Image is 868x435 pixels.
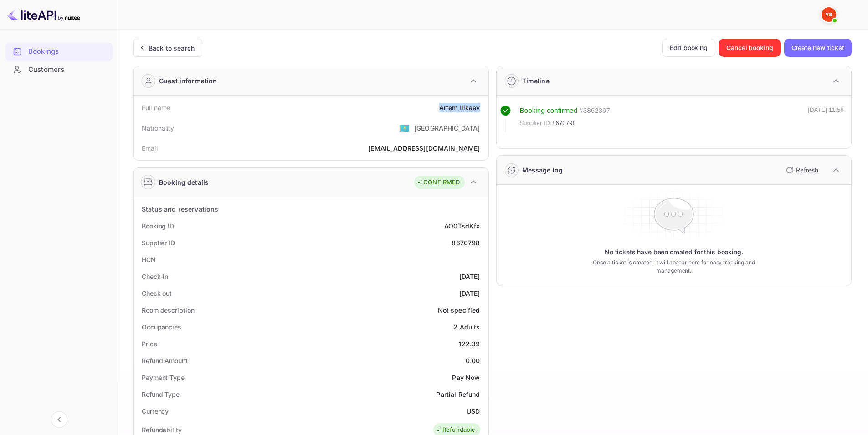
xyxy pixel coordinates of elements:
div: Guest information [159,76,217,86]
div: Not specified [438,305,480,315]
div: Booking details [159,177,209,187]
div: Refund Amount [142,356,188,365]
div: Price [142,339,157,349]
div: Booking confirmed [520,106,578,116]
p: Once a ticket is created, it will appear here for easy tracking and management. [578,258,769,275]
div: Refund Type [142,389,180,399]
span: United States [399,120,410,136]
div: 0.00 [466,356,480,365]
div: Bookings [28,46,108,57]
p: Refresh [796,165,818,175]
div: Check out [142,288,172,298]
div: Check-in [142,272,168,281]
div: [GEOGRAPHIC_DATA] [414,123,480,133]
a: Customers [5,61,113,78]
div: Supplier ID [142,238,175,248]
div: Refundability [142,425,182,435]
div: HCN [142,255,156,264]
div: Booking ID [142,221,174,231]
div: Customers [28,65,108,75]
div: USD [467,406,480,416]
div: Customers [5,61,113,79]
img: LiteAPI logo [7,7,80,22]
button: Create new ticket [784,39,852,57]
div: Full name [142,103,170,112]
button: Collapse navigation [51,411,67,428]
span: Supplier ID: [520,119,552,128]
div: Status and reservations [142,204,218,214]
div: 122.39 [459,339,480,349]
button: Refresh [781,163,822,177]
div: Nationality [142,123,175,133]
div: 8670798 [452,238,480,248]
div: AO0TsdKfx [444,221,480,231]
div: Timeline [522,76,550,86]
div: Pay Now [452,373,480,382]
div: Currency [142,406,169,416]
div: Room description [142,305,194,315]
div: [EMAIL_ADDRESS][DOMAIN_NAME] [368,143,480,153]
div: Partial Refund [436,389,480,399]
div: Message log [522,165,563,175]
div: Refundable [436,425,476,435]
div: Bookings [5,43,113,61]
button: Edit booking [662,39,715,57]
div: [DATE] [459,272,480,281]
div: Back to search [149,43,195,53]
p: No tickets have been created for this booking. [605,248,743,257]
div: Payment Type [142,373,185,382]
div: Occupancies [142,322,181,332]
button: Cancel booking [719,39,781,57]
span: 8670798 [552,119,576,128]
div: Artem Ilikaev [439,103,480,112]
img: Yandex Support [822,7,836,22]
div: [DATE] [459,288,480,298]
a: Bookings [5,43,113,60]
div: CONFIRMED [416,178,460,187]
div: 2 Adults [453,322,480,332]
div: Email [142,143,158,153]
div: # 3862397 [579,106,610,116]
div: [DATE] 11:58 [808,106,844,132]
